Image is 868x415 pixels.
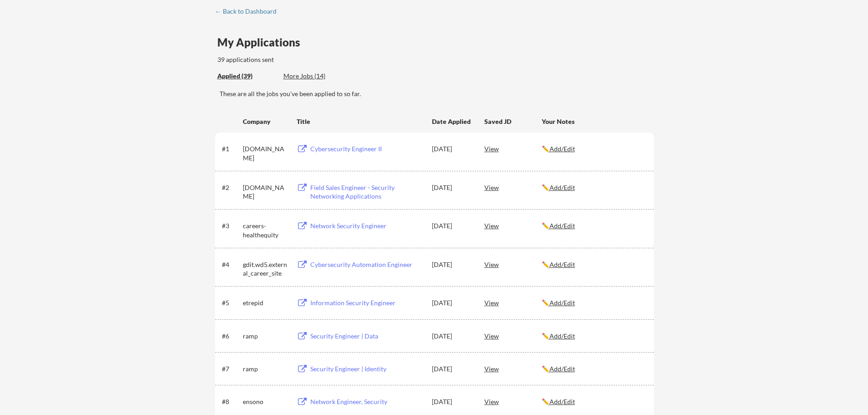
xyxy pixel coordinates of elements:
div: Network Engineer, Security [310,397,423,406]
div: View [484,393,542,410]
div: Title [297,117,423,126]
div: #7 [222,364,240,374]
u: Add/Edit [550,299,575,307]
div: #8 [222,397,240,406]
div: View [484,328,542,344]
div: Cybersecurity Automation Engineer [310,260,423,269]
div: ramp [243,332,288,341]
div: [DOMAIN_NAME] [243,183,288,201]
div: Network Security Engineer [310,221,423,231]
div: View [484,179,542,195]
u: Add/Edit [550,145,575,153]
div: These are all the jobs you've been applied to so far. [217,72,277,81]
div: These are job applications we think you'd be a good fit for, but couldn't apply you to automatica... [283,72,350,81]
div: ✏️ [542,332,646,341]
div: More Jobs (14) [283,72,350,81]
div: ✏️ [542,260,646,269]
div: [DATE] [432,183,472,192]
div: ramp [243,364,288,374]
u: Add/Edit [550,398,575,405]
div: #4 [222,260,240,269]
u: Add/Edit [550,222,575,230]
div: [DATE] [432,364,472,374]
div: [DATE] [432,260,472,269]
div: [DOMAIN_NAME] [243,144,288,162]
div: #2 [222,183,240,192]
div: Security Engineer | Identity [310,364,423,374]
div: ✏️ [542,221,646,231]
div: Information Security Engineer [310,298,423,307]
div: View [484,217,542,234]
div: Field Sales Engineer - Security Networking Applications [310,183,423,201]
div: #5 [222,298,240,307]
div: ✏️ [542,144,646,154]
div: ✏️ [542,397,646,406]
div: #3 [222,221,240,231]
div: [DATE] [432,221,472,231]
div: Cybersecurity Engineer II [310,144,423,154]
div: View [484,294,542,311]
div: ✏️ [542,298,646,307]
div: Company [243,117,288,126]
div: These are all the jobs you've been applied to so far. [220,89,654,98]
u: Add/Edit [550,332,575,340]
div: My Applications [217,37,308,48]
div: ensono [243,397,288,406]
div: Date Applied [432,117,472,126]
div: [DATE] [432,144,472,154]
div: etrepid [243,298,288,307]
a: ← Back to Dashboard [215,8,283,17]
div: Saved JD [484,113,542,129]
u: Add/Edit [550,184,575,191]
div: View [484,360,542,377]
div: [DATE] [432,332,472,341]
div: ← Back to Dashboard [215,8,283,15]
div: #6 [222,332,240,341]
div: [DATE] [432,298,472,307]
div: View [484,140,542,157]
div: Your Notes [542,117,646,126]
div: [DATE] [432,397,472,406]
div: #1 [222,144,240,154]
u: Add/Edit [550,261,575,268]
div: 39 applications sent [217,55,394,64]
div: View [484,256,542,272]
div: gdit.wd5.external_career_site [243,260,288,278]
div: careers-healthequity [243,221,288,239]
div: Applied (39) [217,72,277,81]
u: Add/Edit [550,365,575,373]
div: ✏️ [542,183,646,192]
div: ✏️ [542,364,646,374]
div: Security Engineer | Data [310,332,423,341]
